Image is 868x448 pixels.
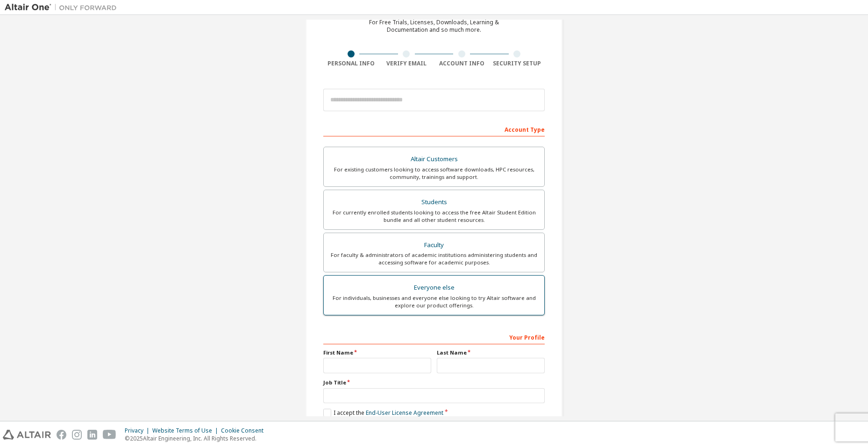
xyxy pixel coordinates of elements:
img: altair_logo.svg [3,430,51,440]
div: Faculty [329,239,539,252]
div: Verify Email [379,60,434,67]
img: instagram.svg [72,430,82,440]
div: For individuals, businesses and everyone else looking to try Altair software and explore our prod... [329,294,539,309]
label: Job Title [323,379,545,386]
div: Cookie Consent [221,427,269,434]
img: youtube.svg [103,430,116,440]
div: Students [329,196,539,209]
p: © 2025 Altair Engineering, Inc. All Rights Reserved. [125,434,269,442]
img: Altair One [5,3,121,12]
div: Account Info [434,60,490,67]
img: linkedin.svg [87,430,97,440]
div: Everyone else [329,281,539,294]
img: facebook.svg [57,430,66,440]
div: For currently enrolled students looking to access the free Altair Student Edition bundle and all ... [329,209,539,224]
div: Website Terms of Use [152,427,221,434]
div: Your Profile [323,329,545,344]
div: Privacy [125,427,152,434]
div: Account Type [323,121,545,136]
div: For faculty & administrators of academic institutions administering students and accessing softwa... [329,251,539,266]
label: First Name [323,349,431,356]
div: Altair Customers [329,153,539,166]
label: Last Name [437,349,545,356]
div: Personal Info [323,60,379,67]
div: For Free Trials, Licenses, Downloads, Learning & Documentation and so much more. [369,19,499,34]
a: End-User License Agreement [366,409,443,417]
div: Security Setup [490,60,545,67]
div: For existing customers looking to access software downloads, HPC resources, community, trainings ... [329,166,539,181]
label: I accept the [323,409,443,417]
